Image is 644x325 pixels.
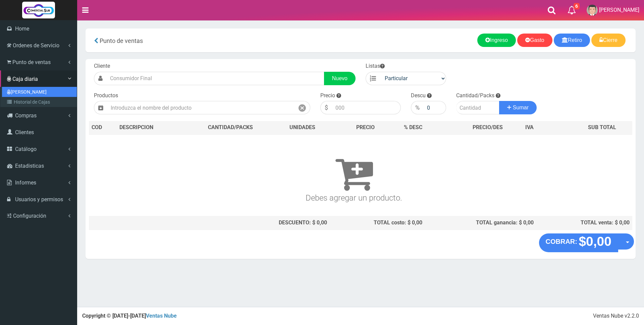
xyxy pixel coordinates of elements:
span: Sumar [513,105,529,110]
div: % [411,101,424,114]
label: Descu [411,92,426,100]
input: Introduzca el nombre del producto [107,101,294,114]
a: Historial de Cajas [2,97,77,107]
button: Sumar [499,101,537,114]
span: Configuración [13,213,46,219]
span: CRIPCION [129,124,153,130]
span: PRECIO/DES [473,124,503,130]
strong: Copyright © [DATE]-[DATE] [82,313,177,319]
input: 000 [424,101,446,114]
a: Gasto [517,34,552,47]
span: IVA [525,124,534,130]
span: Punto de ventas [12,59,51,65]
span: Clientes [15,129,34,136]
label: Productos [94,92,118,100]
span: [PERSON_NAME] [599,7,639,13]
div: TOTAL ganancia: $ 0,00 [428,219,534,227]
div: TOTAL venta: $ 0,00 [539,219,630,227]
span: Punto de ventas [100,37,143,44]
input: 000 [332,101,401,114]
span: 6 [574,3,580,9]
strong: COBRAR: [546,238,577,245]
span: Home [15,25,29,32]
span: % DESC [404,124,422,130]
button: COBRAR: $0,00 [539,233,619,252]
a: Ventas Nube [146,313,177,319]
label: Listas [366,62,385,70]
div: Ventas Nube v2.2.0 [593,312,639,320]
div: DESCUENTO: $ 0,00 [189,219,327,227]
span: Compras [15,112,37,119]
div: TOTAL costo: $ 0,00 [332,219,422,227]
th: COD [89,121,117,134]
img: User Image [587,5,598,16]
strong: $0,00 [579,234,611,249]
span: Estadisticas [15,163,44,169]
span: Usuarios y permisos [15,196,63,203]
span: PRECIO [356,124,375,131]
input: Cantidad [456,101,499,114]
a: Cierre [591,34,626,47]
span: Caja diaria [12,76,38,82]
span: SUB TOTAL [588,124,616,131]
a: [PERSON_NAME] [2,87,77,97]
input: Consumidor Final [107,72,324,85]
a: Nuevo [324,72,356,85]
th: CANTIDAD/PACKS [186,121,275,134]
th: UNIDADES [275,121,330,134]
span: Informes [15,179,36,186]
div: $ [320,101,332,114]
img: Logo grande [22,2,55,18]
a: Ingreso [477,34,516,47]
label: Precio [320,92,335,100]
span: Ordenes de Servicio [13,42,59,49]
label: Cliente [94,62,110,70]
th: DES [117,121,186,134]
a: Retiro [554,34,590,47]
span: Catálogo [15,146,37,152]
label: Cantidad/Packs [456,92,494,100]
h3: Debes agregar un producto. [92,144,616,202]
